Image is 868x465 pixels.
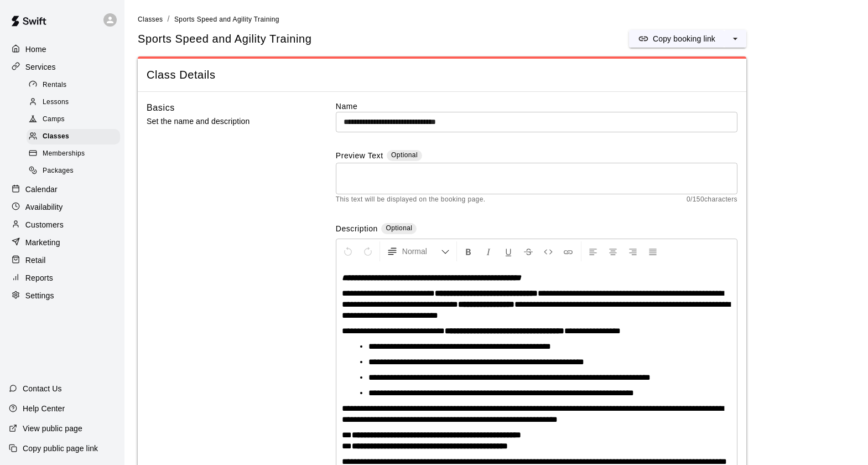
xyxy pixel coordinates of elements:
[629,30,746,48] div: split button
[9,287,116,304] a: Settings
[27,94,124,111] a: Lessons
[27,128,124,146] a: Classes
[358,241,377,261] button: Redo
[499,241,518,261] button: Format Underline
[23,403,65,414] p: Help Center
[479,241,498,261] button: Format Italics
[138,15,163,23] span: Classes
[9,199,116,215] a: Availability
[9,216,116,233] a: Customers
[539,241,558,261] button: Insert Code
[147,101,175,115] h6: Basics
[9,252,116,268] a: Retail
[391,151,418,159] span: Optional
[27,95,120,110] div: Lessons
[724,30,746,48] button: select merge strategy
[25,184,58,195] p: Calendar
[43,97,69,108] span: Lessons
[174,15,279,23] span: Sports Speed and Agility Training
[138,13,855,25] nav: breadcrumb
[27,129,120,144] div: Classes
[336,194,486,205] span: This text will be displayed on the booking page.
[25,255,46,266] p: Retail
[27,112,120,127] div: Camps
[9,270,116,286] a: Reports
[25,290,54,301] p: Settings
[43,114,65,125] span: Camps
[9,59,116,75] a: Services
[138,32,311,46] h5: Sports Speed and Agility Training
[25,61,56,73] p: Services
[27,163,120,179] div: Packages
[27,77,120,93] div: Rentals
[687,194,737,205] span: 0 / 150 characters
[382,241,454,261] button: Formatting Options
[27,146,120,162] div: Memberships
[147,115,300,128] p: Set the name and description
[629,30,724,48] button: Copy booking link
[23,383,62,394] p: Contact Us
[27,111,124,128] a: Camps
[23,423,82,434] p: View public page
[167,13,169,25] li: /
[27,163,124,180] a: Packages
[643,241,662,261] button: Justify Align
[25,201,63,213] p: Availability
[27,146,124,163] a: Memberships
[25,237,60,248] p: Marketing
[402,246,441,257] span: Normal
[339,241,357,261] button: Undo
[336,223,378,236] label: Description
[43,131,69,142] span: Classes
[519,241,538,261] button: Format Strikethrough
[584,241,602,261] button: Left Align
[27,76,124,94] a: Rentals
[386,224,412,232] span: Optional
[9,181,116,198] a: Calendar
[9,234,116,251] a: Marketing
[459,241,478,261] button: Format Bold
[25,44,46,55] p: Home
[43,80,67,91] span: Rentals
[138,14,163,23] a: Classes
[43,148,85,159] span: Memberships
[43,166,74,177] span: Packages
[25,219,64,230] p: Customers
[336,150,383,163] label: Preview Text
[23,443,98,454] p: Copy public page link
[653,33,715,44] p: Copy booking link
[604,241,622,261] button: Center Align
[623,241,642,261] button: Right Align
[25,272,53,283] p: Reports
[147,68,737,82] span: Class Details
[559,241,578,261] button: Insert Link
[336,101,737,112] label: Name
[9,41,116,58] a: Home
